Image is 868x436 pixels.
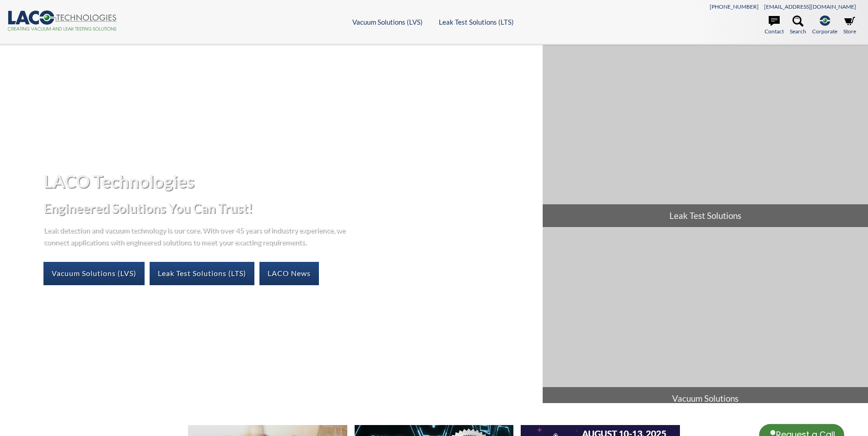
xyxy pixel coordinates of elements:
a: Vacuum Solutions (LVS) [43,262,145,285]
a: Vacuum Solutions (LVS) [352,18,423,26]
a: LACO News [259,262,319,285]
a: Leak Test Solutions (LTS) [150,262,254,285]
a: Vacuum Solutions [543,228,868,410]
h2: Engineered Solutions You Can Trust! [43,200,535,217]
span: Vacuum Solutions [543,387,868,410]
a: Contact [765,16,784,36]
p: Leak detection and vacuum technology is our core. With over 45 years of industry experience, we c... [43,224,350,247]
a: [EMAIL_ADDRESS][DOMAIN_NAME] [764,3,856,10]
span: Leak Test Solutions [543,204,868,227]
h1: LACO Technologies [43,170,535,192]
a: [PHONE_NUMBER] [710,3,759,10]
a: Search [790,16,806,36]
a: Store [843,16,856,36]
a: Leak Test Solutions [543,45,868,227]
span: Corporate [812,27,837,36]
a: Leak Test Solutions (LTS) [439,18,514,26]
